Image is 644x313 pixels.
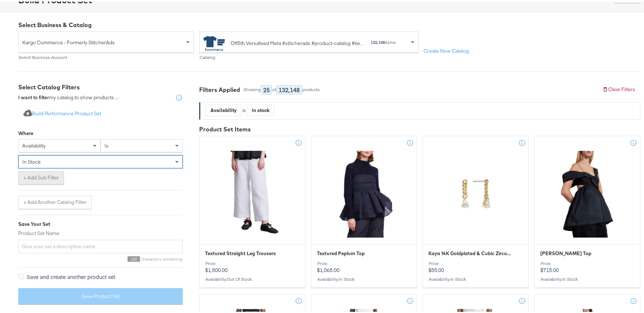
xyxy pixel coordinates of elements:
span: 100 [128,255,140,260]
div: in stock [247,103,274,114]
div: Availability : [317,275,412,280]
span: Textured Peplum Top [317,249,365,256]
div: 132,148 [276,84,302,93]
div: characters remaining [18,255,183,260]
button: Build Performance Product Set [18,106,106,119]
div: of [272,86,276,91]
span: in stock [22,157,41,164]
p: $715.00 [540,260,635,272]
div: products [302,86,320,91]
div: Product Set Items [199,124,640,132]
div: 25 [261,84,272,93]
p: $1,500.00 [205,260,300,272]
label: Product Set Name: [18,228,183,235]
strong: 132,148 [371,38,385,44]
div: Select Catalog Filters [18,82,183,90]
span: availability [22,141,46,148]
div: my catalog to show products ... [18,93,118,100]
div: Catalog: [199,53,418,59]
div: Price: [205,260,300,265]
span: in stock [562,275,578,280]
div: Filters Applied [199,84,240,93]
div: Select Business Account [18,53,194,59]
button: Create New Catalog [418,43,474,56]
div: Availability : [540,275,635,280]
div: Availability : [205,275,300,280]
div: Select Business & Catalog [18,19,640,28]
span: Sally Sun Bustier Top [540,249,591,256]
div: is [241,105,247,112]
span: Kargo Commerce - Formerly StitcherAds [22,35,184,47]
span: is [105,141,109,148]
div: items [370,38,396,44]
div: Price: [428,260,523,265]
button: + Add Sub Filter [18,170,64,183]
span: Save and create another product set [27,272,115,279]
div: Where [18,128,33,135]
div: Price: [540,260,635,265]
p: $55.00 [428,260,523,272]
div: Availability : [428,275,523,280]
div: Price: [317,260,412,265]
button: Clear Filters [597,82,640,95]
span: Kaya 14K Goldplated & Cubic Zirconia Drop Earrings [428,249,514,256]
strong: I want to filter [18,93,49,99]
div: Showing [243,86,261,91]
p: $1,065.00 [317,260,412,272]
span: out of stock [227,275,252,280]
button: + Add Another Catalog Filter [18,194,92,208]
div: Save Your Set [18,219,183,226]
span: in stock [450,275,466,280]
div: Off5th Versafeed Meta #stitcherads #product-catalog #keep [231,38,363,46]
span: in stock [339,275,355,280]
span: Textured Straight Leg Trousers [205,249,276,256]
input: Give your set a descriptive name [18,238,183,252]
div: Availability [206,103,241,115]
